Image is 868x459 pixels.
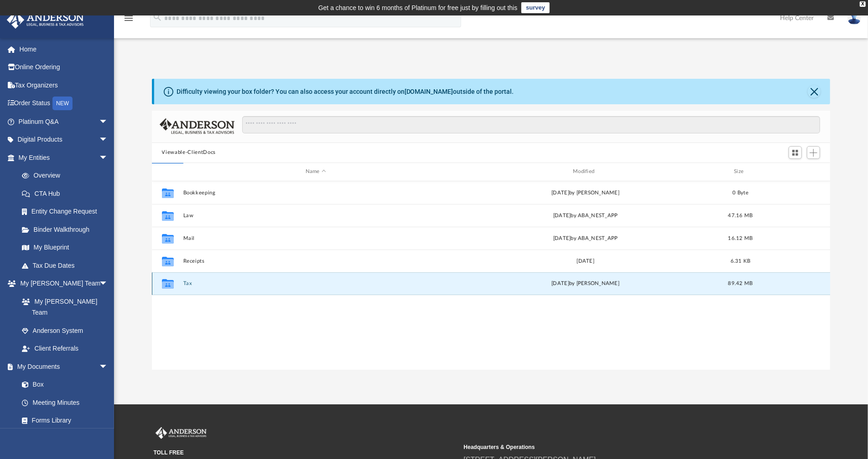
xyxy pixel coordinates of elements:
[182,168,448,176] div: Name
[154,449,457,457] small: TOLL FREE
[6,94,122,113] a: Order StatusNEW
[6,357,117,376] a: My Documentsarrow_drop_down
[242,116,820,133] input: Search files and folders
[13,239,117,257] a: My Blueprint
[452,189,718,197] div: [DATE] by [PERSON_NAME]
[183,190,448,196] button: Bookkeeping
[722,168,759,176] div: Size
[13,321,117,340] a: Anderson System
[52,97,73,110] div: NEW
[521,2,550,13] a: survey
[13,184,122,203] a: CTA Hub
[99,112,117,131] span: arrow_drop_down
[162,148,216,157] button: Viewable-ClientDocs
[13,220,122,239] a: Binder Walkthrough
[183,235,448,241] button: Mail
[154,427,208,439] img: Anderson Advisors Platinum Portal
[13,203,122,221] a: Entity Change Request
[99,357,117,376] span: arrow_drop_down
[6,76,122,94] a: Tax Organizers
[13,376,113,394] a: Box
[807,146,821,159] button: Add
[728,213,753,218] span: 47.16 MB
[452,168,718,176] div: Modified
[99,131,117,149] span: arrow_drop_down
[6,275,117,293] a: My [PERSON_NAME] Teamarrow_drop_down
[4,11,87,29] img: Anderson Advisors Platinum Portal
[152,181,831,370] div: grid
[728,235,753,240] span: 16.12 MB
[152,12,162,22] i: search
[183,280,448,286] button: Tax
[99,148,117,167] span: arrow_drop_down
[13,340,117,358] a: Client Referrals
[183,213,448,219] button: Law
[99,275,117,293] span: arrow_drop_down
[789,146,802,159] button: Switch to Grid View
[123,13,134,24] i: menu
[6,148,122,167] a: My Entitiesarrow_drop_down
[183,258,448,264] button: Receipts
[6,58,122,76] a: Online Ordering
[464,443,768,451] small: Headquarters & Operations
[123,17,134,24] a: menu
[452,234,718,242] div: [DATE] by ABA_NEST_APP
[6,112,122,131] a: Platinum Q&Aarrow_drop_down
[13,292,113,321] a: My [PERSON_NAME] Team
[177,87,514,97] div: Difficulty viewing your box folder? You can also access your account directly on outside of the p...
[13,393,117,412] a: Meeting Minutes
[13,256,122,275] a: Tax Due Dates
[733,190,748,195] span: 0 Byte
[13,412,113,430] a: Forms Library
[847,11,861,25] img: User Pic
[763,168,826,176] div: id
[452,211,718,219] div: [DATE] by ABA_NEST_APP
[728,281,753,286] span: 89.42 MB
[730,258,750,263] span: 6.31 KB
[452,280,718,288] div: [DATE] by [PERSON_NAME]
[808,85,821,98] button: Close
[6,40,122,58] a: Home
[6,131,122,149] a: Digital Productsarrow_drop_down
[156,168,178,176] div: id
[405,88,453,95] a: [DOMAIN_NAME]
[318,2,518,13] div: Get a chance to win 6 months of Platinum for free just by filling out this
[13,167,122,185] a: Overview
[860,1,866,7] div: close
[452,257,718,265] div: [DATE]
